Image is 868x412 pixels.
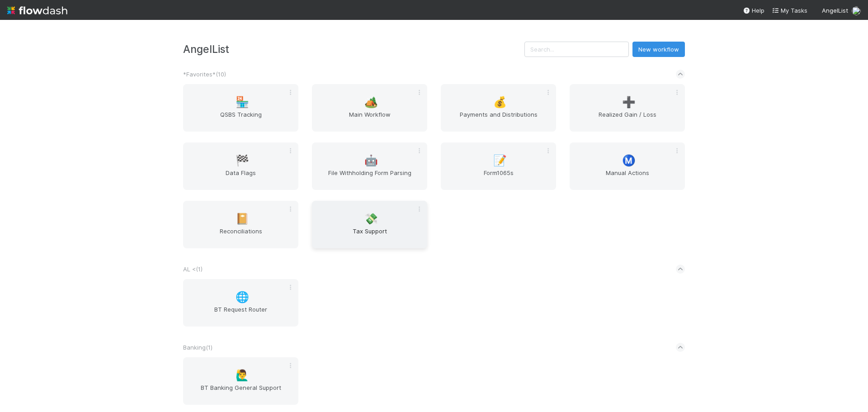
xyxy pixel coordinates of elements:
span: 💸 [364,213,378,225]
a: My Tasks [772,6,807,15]
a: 📝Form1065s [441,142,556,190]
span: Banking ( 1 ) [183,344,212,351]
span: 🏁 [236,155,249,166]
span: 🏪 [236,96,249,108]
span: Ⓜ️ [622,155,636,166]
span: Data Flags [187,168,295,186]
span: QSBS Tracking [187,110,295,128]
a: 💸Tax Support [312,201,427,248]
span: 🤖 [364,155,378,166]
a: 🤖File Withholding Form Parsing [312,142,427,190]
span: File Withholding Form Parsing [316,168,424,186]
a: 🏪QSBS Tracking [183,84,298,132]
img: avatar_cfa6ccaa-c7d9-46b3-b608-2ec56ecf97ad.png [852,6,861,15]
a: 🏕️Main Workflow [312,84,427,132]
h3: AngelList [183,43,524,55]
span: BT Banking General Support [187,383,295,401]
a: ➕Realized Gain / Loss [570,84,685,132]
span: Reconciliations [187,227,295,245]
span: Main Workflow [316,110,424,128]
span: Form1065s [444,168,552,186]
a: 💰Payments and Distributions [441,84,556,132]
a: 📔Reconciliations [183,201,298,248]
img: logo-inverted-e16ddd16eac7371096b0.svg [7,3,67,18]
span: BT Request Router [187,305,295,323]
span: 🏕️ [364,96,378,108]
span: AngelList [822,7,848,14]
span: 🌐 [236,291,249,303]
div: Help [743,6,764,15]
input: Search... [524,42,629,57]
span: AL < ( 1 ) [183,265,203,273]
span: Payments and Distributions [444,110,552,128]
span: 💰 [493,96,507,108]
button: New workflow [632,42,685,57]
span: My Tasks [772,7,807,14]
span: 🙋‍♂️ [236,369,249,381]
span: Tax Support [316,227,424,245]
a: 🌐BT Request Router [183,279,298,327]
a: 🙋‍♂️BT Banking General Support [183,357,298,405]
a: 🏁Data Flags [183,142,298,190]
span: 📝 [493,155,507,166]
span: ➕ [622,96,636,108]
a: Ⓜ️Manual Actions [570,142,685,190]
span: *Favorites* ( 10 ) [183,71,226,78]
span: Realized Gain / Loss [573,110,681,128]
span: Manual Actions [573,168,681,186]
span: 📔 [236,213,249,225]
